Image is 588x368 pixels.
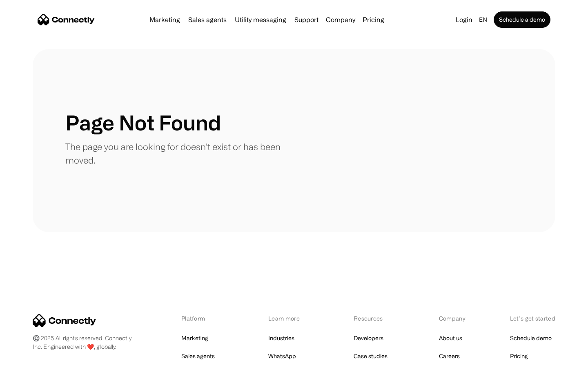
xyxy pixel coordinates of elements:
[268,350,296,362] a: WhatsApp
[8,353,49,365] aside: Language selected: English
[326,14,355,25] div: Company
[185,16,230,23] a: Sales agents
[494,11,550,28] a: Schedule a demo
[268,332,294,344] a: Industries
[439,350,460,362] a: Careers
[354,350,388,362] a: Case studies
[452,14,476,25] a: Login
[354,314,396,323] div: Resources
[65,140,294,167] p: The page you are looking for doesn't exist or has been moved.
[479,14,487,25] div: en
[439,332,462,344] a: About us
[510,332,552,344] a: Schedule demo
[354,332,383,344] a: Developers
[232,16,290,23] a: Utility messaging
[146,16,183,23] a: Marketing
[359,16,388,23] a: Pricing
[65,110,221,135] h1: Page Not Found
[38,13,95,26] a: home
[181,314,226,323] div: Platform
[16,354,49,365] ul: Language list
[181,350,215,362] a: Sales agents
[510,350,528,362] a: Pricing
[510,314,555,323] div: Let’s get started
[476,14,492,25] div: en
[181,332,208,344] a: Marketing
[439,314,468,323] div: Company
[323,14,358,25] div: Company
[268,314,311,323] div: Learn more
[291,16,322,23] a: Support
